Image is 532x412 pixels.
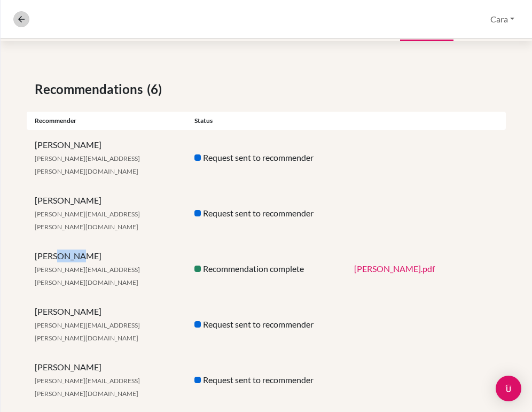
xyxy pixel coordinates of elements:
span: [PERSON_NAME][EMAIL_ADDRESS][PERSON_NAME][DOMAIN_NAME] [35,266,140,286]
span: [PERSON_NAME][EMAIL_ADDRESS][PERSON_NAME][DOMAIN_NAME] [35,154,140,175]
div: Recommendation complete [186,262,346,275]
div: [PERSON_NAME] [27,361,186,399]
a: [PERSON_NAME].pdf [354,263,435,274]
div: Open Intercom Messenger [496,376,521,401]
div: [PERSON_NAME] [27,194,186,232]
div: Request sent to recommender [186,207,346,220]
div: [PERSON_NAME] [27,250,186,288]
div: [PERSON_NAME] [27,138,186,177]
span: [PERSON_NAME][EMAIL_ADDRESS][PERSON_NAME][DOMAIN_NAME] [35,321,140,342]
div: Recommender [27,116,186,126]
div: Request sent to recommender [186,151,346,164]
span: Recommendations [35,80,147,99]
span: [PERSON_NAME][EMAIL_ADDRESS][PERSON_NAME][DOMAIN_NAME] [35,377,140,398]
div: Status [186,116,346,126]
span: (6) [147,80,166,99]
div: Request sent to recommender [186,318,346,331]
div: Request sent to recommender [186,374,346,386]
div: [PERSON_NAME] [27,305,186,344]
button: Cara [486,9,519,29]
span: [PERSON_NAME][EMAIL_ADDRESS][PERSON_NAME][DOMAIN_NAME] [35,210,140,231]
